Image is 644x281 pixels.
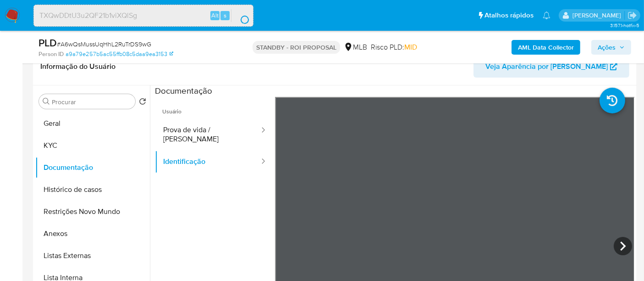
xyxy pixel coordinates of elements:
b: AML Data Collector [518,40,574,55]
button: Documentação [35,157,150,179]
input: Pesquise usuários ou casos... [34,10,253,22]
span: Alt [211,11,219,20]
button: KYC [35,135,150,157]
span: s [224,11,226,20]
button: Restrições Novo Mundo [35,201,150,223]
span: Ações [598,40,616,55]
button: search-icon [231,9,250,22]
span: Risco PLD: [371,42,417,52]
button: Histórico de casos [35,179,150,201]
button: Ações [591,40,631,55]
button: Geral [35,112,150,135]
span: Veja Aparência por [PERSON_NAME] [485,56,608,78]
a: Notificações [543,11,550,19]
button: AML Data Collector [512,40,580,55]
div: MLB [344,42,367,52]
button: Listas Externas [35,245,150,267]
span: 3.157.1-hotfix-5 [610,22,639,29]
span: MID [404,42,417,52]
p: erico.trevizan@mercadopago.com.br [572,11,624,20]
b: Person ID [39,50,64,58]
b: PLD [39,35,57,50]
input: Procurar [52,98,132,106]
a: a9a79e257b5ac55ffb08c5daa9ea3153 [66,50,173,58]
p: STANDBY - ROI PROPOSAL [253,41,340,54]
span: # A6wQsMussUqHhL2RuTrDS9wG [57,39,151,49]
span: Atalhos rápidos [484,11,534,20]
button: Retornar ao pedido padrão [139,98,146,108]
h1: Informação do Usuário [40,62,116,71]
button: Veja Aparência por [PERSON_NAME] [473,56,629,78]
button: Anexos [35,223,150,245]
a: Sair [627,11,637,20]
button: Procurar [43,98,50,105]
